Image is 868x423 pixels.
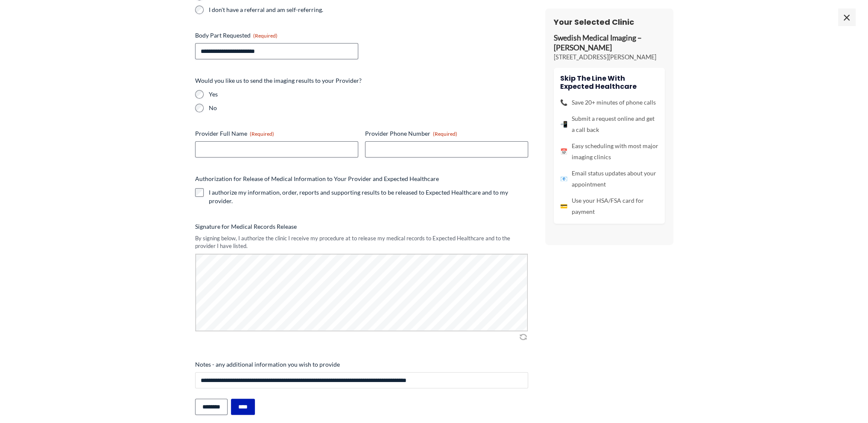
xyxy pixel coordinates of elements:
[560,173,567,184] span: 📧
[560,97,567,108] span: 📞
[560,97,658,108] li: Save 20+ minutes of phone calls
[253,32,278,39] span: (Required)
[560,201,567,212] span: 💳
[195,360,528,369] label: Notes - any additional information you wish to provide
[195,76,362,85] legend: Would you like us to send the imaging results to your Provider?
[560,146,567,157] span: 📅
[195,234,528,250] div: By signing below, I authorize the clinic I receive my procedure at to release my medical records ...
[195,175,439,183] legend: Authorization for Release of Medical Information to Your Provider and Expected Healthcare
[560,113,658,135] li: Submit a request online and get a call back
[433,131,457,137] span: (Required)
[195,222,528,231] label: Signature for Medical Records Release
[209,104,528,112] label: No
[195,129,358,138] label: Provider Full Name
[838,9,855,26] span: ×
[195,31,358,40] label: Body Part Requested
[554,17,665,27] h3: Your Selected Clinic
[554,53,665,61] p: [STREET_ADDRESS][PERSON_NAME]
[560,168,658,190] li: Email status updates about your appointment
[365,129,528,138] label: Provider Phone Number
[560,140,658,163] li: Easy scheduling with most major imaging clinics
[554,33,665,53] p: Swedish Medical Imaging – [PERSON_NAME]
[209,188,528,205] label: I authorize my information, order, reports and supporting results to be released to Expected Heal...
[560,119,567,130] span: 📲
[250,131,274,137] span: (Required)
[209,90,528,99] label: Yes
[518,333,528,341] img: Clear Signature
[560,195,658,217] li: Use your HSA/FSA card for payment
[560,74,658,90] h4: Skip the line with Expected Healthcare
[209,6,358,14] label: I don't have a referral and am self-referring.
